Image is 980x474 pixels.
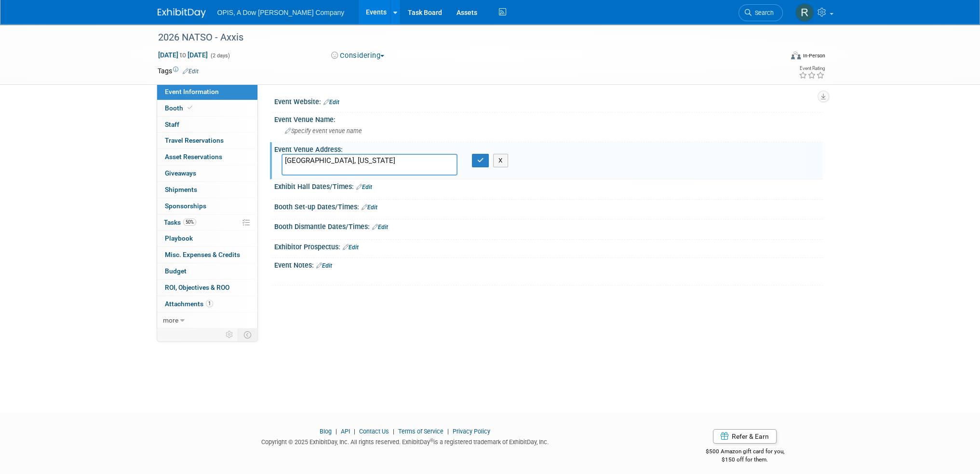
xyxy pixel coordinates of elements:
a: Terms of Service [398,428,443,435]
div: Event Website: [274,95,823,107]
span: [DATE] [DATE] [158,51,208,59]
a: Edit [316,262,332,269]
a: Edit [343,244,359,251]
span: more [163,316,178,324]
a: Edit [372,224,388,230]
div: Event Notes: [274,258,823,271]
a: Tasks50% [157,215,257,230]
a: Edit [183,68,199,75]
span: Travel Reservations [165,136,224,144]
span: (2 days) [210,53,230,59]
span: Specify event venue name [285,127,362,135]
a: ROI, Objectives & ROO [157,280,257,296]
a: Search [738,4,783,21]
a: Event Information [157,84,257,100]
a: Staff [157,117,257,133]
span: Giveaways [165,169,196,177]
span: Tasks [164,218,196,226]
span: Attachments [165,300,213,308]
span: Playbook [165,234,193,242]
a: Privacy Policy [453,428,490,435]
div: Event Venue Name: [274,112,823,124]
span: Sponsorships [165,202,206,210]
button: X [493,154,508,167]
sup: ® [430,438,433,443]
img: ExhibitDay [158,8,206,18]
div: Event Venue Address: [274,142,823,154]
img: Format-Inperson.png [791,52,801,59]
div: Booth Dismantle Dates/Times: [274,219,823,232]
span: | [351,428,358,435]
a: more [157,312,257,328]
span: Misc. Expenses & Credits [165,251,240,258]
span: Booth [165,104,194,112]
div: Copyright © 2025 ExhibitDay, Inc. All rights reserved. ExhibitDay is a registered trademark of Ex... [158,435,653,447]
a: Blog [320,428,332,435]
div: Exhibitor Prospectus: [274,240,823,252]
a: Shipments [157,182,257,198]
div: 2026 NATSO - Axxis [155,29,768,46]
span: | [333,428,339,435]
a: Contact Us [359,428,389,435]
a: Edit [362,204,377,211]
a: Giveaways [157,165,257,181]
a: Misc. Expenses & Credits [157,247,257,263]
a: Asset Reservations [157,149,257,165]
a: Edit [356,184,372,190]
a: Attachments1 [157,296,257,312]
span: 50% [183,218,196,226]
td: Toggle Event Tabs [238,328,257,341]
i: Booth reservation complete [188,105,192,110]
span: Asset Reservations [165,153,222,161]
span: Search [752,9,774,16]
a: Edit [323,99,339,106]
a: Playbook [157,230,257,246]
a: Travel Reservations [157,133,257,149]
a: Sponsorships [157,198,257,214]
td: Tags [158,66,199,76]
div: $150 off for them. [667,456,823,464]
div: Event Format [726,50,825,65]
a: Booth [157,100,257,116]
span: | [390,428,397,435]
a: Refer & Earn [713,429,777,444]
span: OPIS, A Dow [PERSON_NAME] Company [217,9,345,16]
a: Budget [157,263,257,279]
button: Considering [328,51,388,61]
a: API [341,428,350,435]
span: Event Information [165,88,219,95]
td: Personalize Event Tab Strip [221,328,238,341]
span: Staff [165,121,179,128]
div: Booth Set-up Dates/Times: [274,200,823,212]
div: Event Rating [798,66,824,71]
span: ROI, Objectives & ROO [165,284,229,291]
div: $500 Amazon gift card for you, [667,441,823,463]
span: Shipments [165,186,197,193]
span: to [178,51,188,59]
span: Budget [165,267,187,275]
span: | [445,428,451,435]
img: Renee Ortner [795,3,814,22]
div: In-Person [802,52,825,59]
div: Exhibit Hall Dates/Times: [274,179,823,192]
span: 1 [206,300,213,307]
